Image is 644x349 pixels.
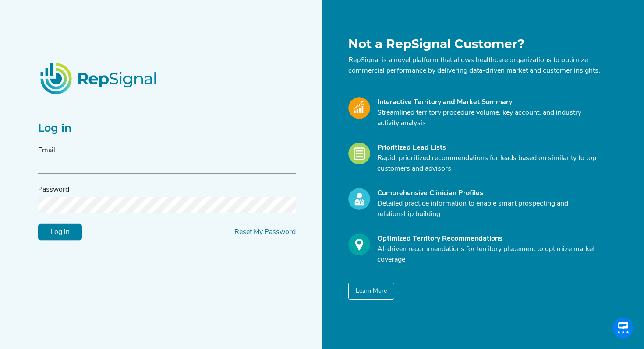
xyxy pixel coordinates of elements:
img: Market_Icon.a700a4ad.svg [348,97,370,119]
h2: Log in [38,122,296,135]
h1: Not a RepSignal Customer? [348,37,601,52]
label: Email [38,145,55,156]
label: Password [38,185,69,195]
p: Rapid, prioritized recommendations for leads based on similarity to top customers and advisors [377,153,601,174]
div: Comprehensive Clinician Profiles [377,188,601,199]
input: Log in [38,224,82,241]
p: Streamlined territory procedure volume, key account, and industry activity analysis [377,108,601,129]
img: Profile_Icon.739e2aba.svg [348,188,370,210]
div: Interactive Territory and Market Summary [377,97,601,108]
div: Optimized Territory Recommendations [377,234,601,244]
img: RepSignalLogo.20539ed3.png [29,52,169,105]
img: Optimize_Icon.261f85db.svg [348,234,370,255]
p: AI-driven recommendations for territory placement to optimize market coverage [377,244,601,265]
a: Reset My Password [234,229,296,236]
div: Prioritized Lead Lists [377,143,601,153]
p: Detailed practice information to enable smart prospecting and relationship building [377,199,601,220]
button: Learn More [348,283,394,300]
img: Leads_Icon.28e8c528.svg [348,143,370,164]
p: RepSignal is a novel platform that allows healthcare organizations to optimize commercial perform... [348,55,601,76]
